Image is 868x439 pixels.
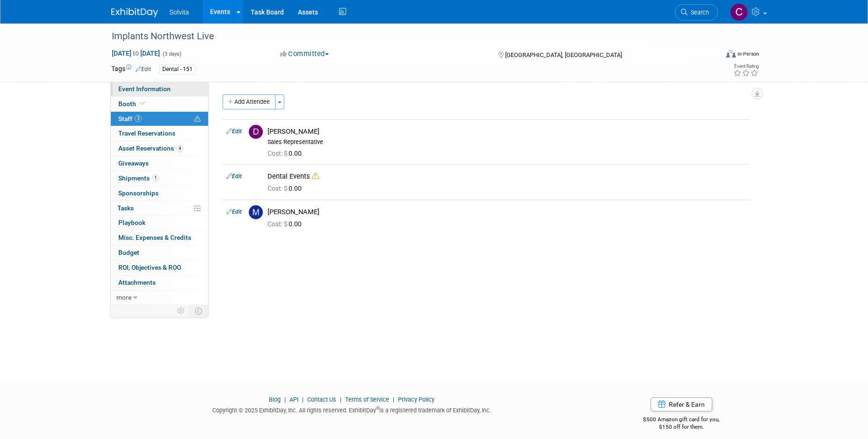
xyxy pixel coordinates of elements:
[268,208,746,216] div: [PERSON_NAME]
[391,396,397,403] span: |
[268,220,305,228] span: 0.00
[312,173,319,180] i: Double-book Warning!
[111,126,208,141] a: Travel Reservations
[118,234,191,241] span: Misc. Expenses & Credits
[268,220,289,228] span: Cost: $
[162,51,181,57] span: (3 days)
[268,185,289,192] span: Cost: $
[663,49,759,63] div: Event Format
[111,275,208,290] a: Attachments
[135,115,142,122] span: 3
[118,85,171,93] span: Event Information
[131,50,140,57] span: to
[268,150,305,157] span: 0.00
[376,406,379,411] sup: ®
[118,115,142,122] span: Staff
[249,125,263,139] img: D.jpg
[111,230,208,245] a: Misc. Expenses & Credits
[118,249,139,256] span: Budget
[108,28,704,45] div: Implants Northwest Live
[116,294,131,301] span: more
[176,145,183,152] span: 4
[111,156,208,171] a: Giveaways
[505,51,622,58] span: [GEOGRAPHIC_DATA], [GEOGRAPHIC_DATA]
[111,82,208,96] a: Event Information
[269,396,281,403] a: Blog
[111,171,208,186] a: Shipments1
[687,9,709,16] span: Search
[118,174,159,182] span: Shipments
[111,97,208,111] a: Booth
[606,410,757,431] div: $500 Amazon gift card for you,
[189,305,209,317] td: Toggle Event Tabs
[118,144,183,152] span: Asset Reservations
[140,101,145,106] i: Booth reservation complete
[730,3,748,21] img: Cindy Miller
[398,396,434,403] a: Privacy Policy
[268,138,746,146] div: Sales Representative
[159,65,195,74] div: Dental - 151
[111,141,208,156] a: Asset Reservations4
[152,174,159,181] span: 1
[268,172,746,181] div: Dental Events
[249,205,263,219] img: M.jpg
[118,159,149,167] span: Giveaways
[118,219,145,226] span: Playbook
[289,396,298,403] a: API
[111,290,208,305] a: more
[300,396,306,403] span: |
[111,186,208,201] a: Sponsorships
[268,150,289,157] span: Cost: $
[111,64,151,75] td: Tags
[277,49,333,59] button: Committed
[223,94,275,109] button: Add Attendee
[118,279,156,286] span: Attachments
[118,100,147,108] span: Booth
[111,201,208,216] a: Tasks
[226,209,242,215] a: Edit
[226,128,242,135] a: Edit
[111,245,208,260] a: Budget
[651,397,712,411] a: Refer & Earn
[136,66,151,72] a: Edit
[606,423,757,431] div: $150 off for them.
[307,396,336,403] a: Contact Us
[194,115,201,123] span: Potential Scheduling Conflict -- at least one attendee is tagged in another overlapping event.
[111,260,208,275] a: ROI, Objectives & ROO
[118,130,175,137] span: Travel Reservations
[226,173,242,180] a: Edit
[733,64,759,69] div: Event Rating
[111,404,592,415] div: Copyright © 2025 ExhibitDay, Inc. All rights reserved. ExhibitDay is a registered trademark of Ex...
[169,8,189,16] span: Solvita
[111,216,208,230] a: Playbook
[338,396,344,403] span: |
[268,185,305,192] span: 0.00
[345,396,389,403] a: Terms of Service
[111,8,158,17] img: ExhibitDay
[111,112,208,126] a: Staff3
[117,204,134,212] span: Tasks
[111,49,160,58] span: [DATE] [DATE]
[173,305,189,317] td: Personalize Event Tab Strip
[118,264,181,271] span: ROI, Objectives & ROO
[268,127,746,136] div: [PERSON_NAME]
[726,50,736,58] img: Format-Inperson.png
[282,396,288,403] span: |
[118,189,159,197] span: Sponsorships
[675,4,718,21] a: Search
[737,50,759,58] div: In-Person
